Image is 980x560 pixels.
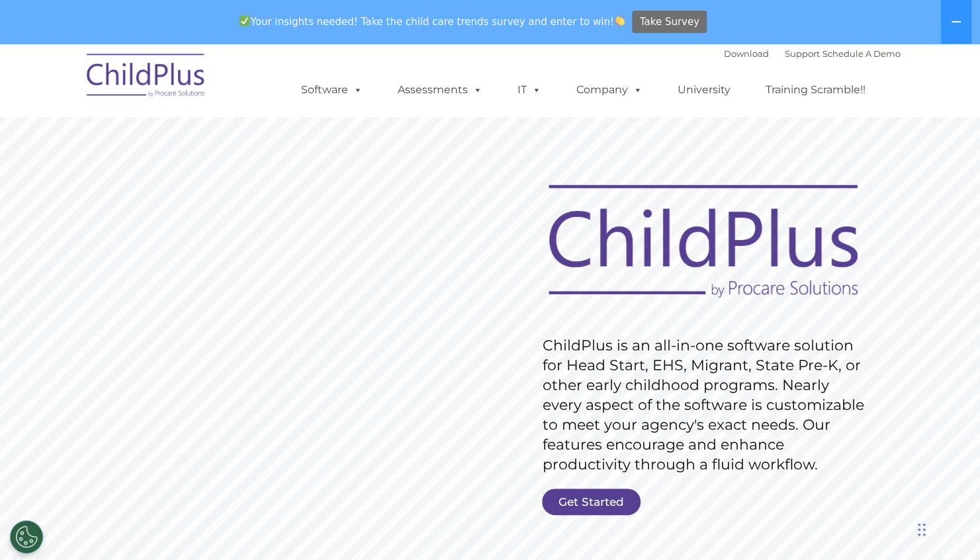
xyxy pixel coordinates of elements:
[504,77,555,103] a: IT
[640,11,699,34] span: Take Survey
[10,520,43,553] button: Cookies Settings
[563,77,656,103] a: Company
[543,336,871,475] rs-layer: ChildPlus is an all-in-one software solution for Head Start, EHS, Migrant, State Pre-K, or other ...
[785,48,820,59] a: Support
[724,48,769,59] a: Download
[234,9,631,34] span: Your insights needed! Take the child care trends survey and enter to win!
[384,77,496,103] a: Assessments
[542,489,641,515] a: Get Started
[752,77,879,103] a: Training Scramble!!
[664,77,744,103] a: University
[615,16,625,26] img: 👏
[764,417,980,560] iframe: Chat Widget
[80,44,212,110] img: ChildPlus by Procare Solutions
[724,48,901,59] font: |
[918,510,926,549] div: Drag
[823,48,901,59] a: Schedule A Demo
[632,11,707,34] a: Take Survey
[240,16,249,26] img: ✅
[288,77,376,103] a: Software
